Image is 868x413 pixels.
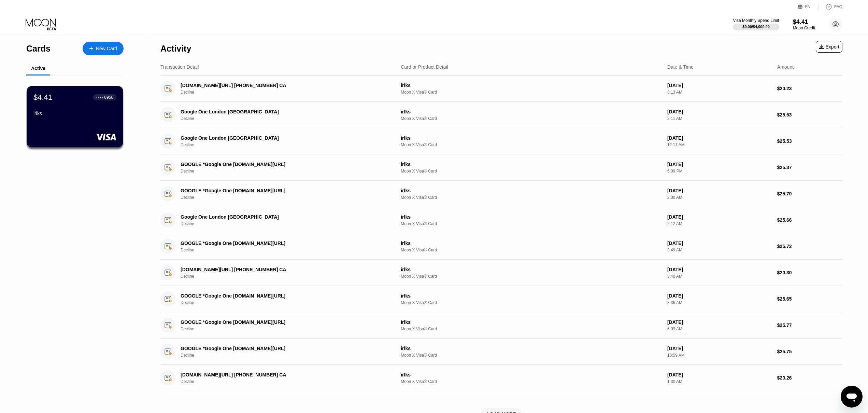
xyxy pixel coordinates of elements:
div: EN [805,4,811,9]
div: Decline [181,274,392,279]
div: Moon X Visa® Card [401,142,662,147]
div: $4.41● ● ● ●6956irlks [27,86,123,147]
div: Cards [26,44,51,54]
div: Decline [181,195,392,200]
div: New Card [96,46,117,52]
div: GOOGLE *Google One [DOMAIN_NAME][URL]DeclineirlksMoon X Visa® Card[DATE]3:49 AM$25.72 [160,233,842,260]
div: [DATE] [667,267,772,272]
div: [DATE] [667,293,772,299]
div: Moon X Visa® Card [401,379,662,384]
div: Moon X Visa® Card [401,221,662,226]
div: irlks [401,267,662,272]
div: $4.41Moon Credit [793,18,815,30]
div: irlks [401,109,662,114]
div: Date & Time [667,64,694,70]
div: irlks [401,188,662,193]
div: Moon Credit [793,26,815,30]
div: GOOGLE *Google One [DOMAIN_NAME][URL] [181,162,377,167]
div: GOOGLE *Google One [DOMAIN_NAME][URL]DeclineirlksMoon X Visa® Card[DATE]6:09 PM$25.37 [160,154,842,181]
div: GOOGLE *Google One [DOMAIN_NAME][URL]DeclineirlksMoon X Visa® Card[DATE]2:00 AM$25.70 [160,181,842,207]
div: GOOGLE *Google One [DOMAIN_NAME][URL] [181,346,377,351]
div: FAQ [834,4,842,9]
div: 6:09 PM [667,169,772,174]
div: 3:36 AM [667,300,772,305]
div: irlks [33,111,116,116]
div: 3:40 AM [667,274,772,279]
div: Google One London [GEOGRAPHIC_DATA] [181,135,377,141]
div: 6:09 AM [667,327,772,331]
div: GOOGLE *Google One [DOMAIN_NAME][URL]DeclineirlksMoon X Visa® Card[DATE]10:59 AM$25.75 [160,339,842,365]
div: Decline [181,300,392,305]
div: Decline [181,248,392,252]
div: 10:59 AM [667,353,772,358]
div: 2:11 AM [667,116,772,121]
div: Decline [181,142,392,147]
div: Activity [160,44,191,54]
iframe: Button to launch messaging window [841,386,863,408]
div: Decline [181,169,392,174]
div: 3:13 AM [667,90,772,95]
div: $25.72 [777,244,842,249]
div: irlks [401,346,662,351]
div: $0.00 / $4,000.00 [742,25,770,29]
div: irlks [401,319,662,325]
div: [DATE] [667,346,772,351]
div: $4.41 [33,93,52,102]
div: irlks [401,83,662,88]
div: GOOGLE *Google One [DOMAIN_NAME][URL] [181,240,377,246]
div: Decline [181,353,392,358]
div: $20.30 [777,270,842,275]
div: Export [816,41,842,53]
div: Google One London [GEOGRAPHIC_DATA]DeclineirlksMoon X Visa® Card[DATE]2:12 AM$25.66 [160,207,842,233]
div: New Card [83,42,124,55]
div: Moon X Visa® Card [401,116,662,121]
div: [DOMAIN_NAME][URL] [PHONE_NUMBER] CADeclineirlksMoon X Visa® Card[DATE]3:40 AM$20.30 [160,260,842,286]
div: GOOGLE *Google One [DOMAIN_NAME][URL]DeclineirlksMoon X Visa® Card[DATE]3:36 AM$25.65 [160,286,842,312]
div: Decline [181,116,392,121]
div: irlks [401,240,662,246]
div: $25.66 [777,217,842,223]
div: GOOGLE *Google One [DOMAIN_NAME][URL]DeclineirlksMoon X Visa® Card[DATE]6:09 AM$25.77 [160,312,842,339]
div: ● ● ● ● [96,96,103,98]
div: [DATE] [667,214,772,220]
div: Google One London [GEOGRAPHIC_DATA] [181,109,377,114]
div: [DOMAIN_NAME][URL] [PHONE_NUMBER] CA [181,372,377,377]
div: Visa Monthly Spend Limit [733,18,779,23]
div: Active [31,66,45,71]
div: Moon X Visa® Card [401,90,662,95]
div: Export [819,44,839,50]
div: [DATE] [667,83,772,88]
div: [DATE] [667,319,772,325]
div: 3:49 AM [667,248,772,252]
div: $25.53 [777,138,842,144]
div: EN [798,3,819,10]
div: Amount [777,64,794,70]
div: $25.65 [777,296,842,302]
div: $4.41 [793,18,815,26]
div: [DOMAIN_NAME][URL] [PHONE_NUMBER] CA [181,267,377,272]
div: $25.37 [777,165,842,170]
div: Google One London [GEOGRAPHIC_DATA]DeclineirlksMoon X Visa® Card[DATE]2:11 AM$25.53 [160,102,842,128]
div: GOOGLE *Google One [DOMAIN_NAME][URL] [181,188,377,193]
div: Moon X Visa® Card [401,248,662,252]
div: Moon X Visa® Card [401,327,662,331]
div: Moon X Visa® Card [401,195,662,200]
div: $25.70 [777,191,842,196]
div: $20.26 [777,375,842,381]
div: Decline [181,379,392,384]
div: irlks [401,162,662,167]
div: irlks [401,214,662,220]
div: Decline [181,90,392,95]
div: Transaction Detail [160,64,199,70]
div: $20.23 [777,86,842,91]
div: [DATE] [667,372,772,377]
div: irlks [401,135,662,141]
div: [DATE] [667,109,772,114]
div: Moon X Visa® Card [401,300,662,305]
div: irlks [401,372,662,377]
div: 2:12 AM [667,221,772,226]
div: Moon X Visa® Card [401,274,662,279]
div: 12:11 AM [667,142,772,147]
div: Moon X Visa® Card [401,169,662,174]
div: Moon X Visa® Card [401,353,662,358]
